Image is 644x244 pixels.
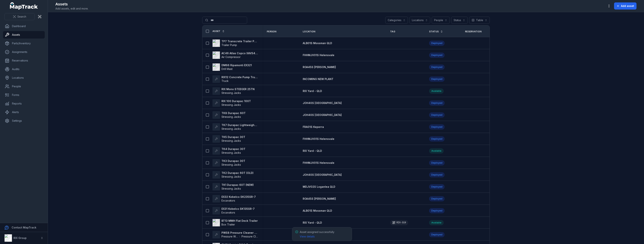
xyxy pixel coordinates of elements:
[300,230,334,238] span: Asset assigned successfully
[212,30,225,33] a: Asset
[429,30,439,33] span: Status
[303,209,332,213] a: ALB01S Mossman QLD
[390,30,395,33] span: Tag
[303,101,342,105] a: JOH40S [GEOGRAPHIC_DATA]
[212,171,253,179] a: TK2 Durapac 60T (OLD)Stressing Jacks
[221,127,241,130] span: Stressing Jacks
[303,77,333,81] a: INCOMING NEW PLANT
[614,2,637,10] button: Add asset
[267,30,277,33] span: Person
[429,196,445,201] div: Deployed
[465,30,482,33] span: Reservation
[212,63,252,71] a: DM66 Ripamonti EX321Drill Mast
[221,51,258,55] strong: AC46 Atlas Copco XAVS450
[303,173,342,177] a: JOH40S [GEOGRAPHIC_DATA]
[303,30,315,33] span: Location
[303,101,342,105] span: JOH40S [GEOGRAPHIC_DATA]
[429,184,445,189] div: Deployed
[212,135,245,143] a: TK5 Durapac 30TStressing Jacks
[212,51,258,59] a: AC46 Atlas Copco XAVS450Air Compressor
[303,125,324,128] span: FRA01S Keperra
[303,173,342,176] span: JOH40S [GEOGRAPHIC_DATA]
[303,161,334,165] a: FHHMJV01S Helensvale
[303,161,334,164] span: FHHMJV01S Helensvale
[429,65,445,70] div: Deployed
[303,53,334,57] span: FHHMJV01S Helensvale
[3,83,45,90] a: People
[303,89,322,93] span: RIX Yard - QLD
[221,231,258,235] strong: PWS8 Pressure Cleaner Skid Mounted
[3,91,45,99] a: Forms
[212,87,255,95] a: RIX Mono STEEGER 25TNStressing Jacks
[221,43,237,47] span: Trailer Pump
[429,232,445,237] div: Deployed
[469,17,490,24] button: Table
[3,65,45,73] a: Audits
[221,207,255,211] strong: EX31 Kobelco SK135SR-7
[429,30,443,33] a: Status
[409,17,430,24] button: Locations
[221,147,245,151] strong: TK4 Durapac 30T
[429,41,445,46] div: Deployed
[3,22,45,30] a: Dashboard
[303,113,342,116] span: JOH40S [GEOGRAPHIC_DATA]
[221,195,256,199] strong: EX32 Kobelco SK235SR-7
[429,112,445,118] div: Deployed
[3,74,45,82] a: Locations
[221,39,258,43] strong: TP7 Transcrete Trailer Pump
[212,159,245,167] a: TK3 Durapac 30TStressing Jacks
[221,67,233,70] span: Drill Mast
[212,123,258,131] a: TK7 Durapac Lightweight 100TStressing Jacks
[221,135,245,139] strong: TK5 Durapac 30T
[55,7,88,10] span: Add assets, edit and more.
[429,160,445,165] div: Deployed
[241,235,258,238] span: Pressure Cleaner Skid Mounted
[12,226,36,229] strong: Contact MapTrack
[221,211,235,214] span: Excavators
[429,88,444,94] div: Available
[303,65,336,69] a: ROA45S [PERSON_NAME]
[212,231,258,238] a: PWS8 Pressure Cleaner Skid MountedPressure WashersPressure Cleaner Skid Mounted
[3,100,45,107] a: Reports
[429,208,445,213] div: Deployed
[221,55,241,59] span: Air Compressor
[221,87,255,91] strong: RIX Mono STEEGER 25TN
[3,57,45,64] a: Reservations
[303,209,332,212] span: ALB01S Mossman QLD
[221,103,241,106] span: Stressing Jacks
[429,124,445,130] div: Deployed
[429,76,445,82] div: Deployed
[221,111,246,115] strong: TK8 Durapac 60T
[303,89,322,93] a: RIX Yard - QLD
[221,175,241,178] span: Stressing Jacks
[221,163,241,166] span: Stressing Jacks
[303,149,322,153] a: RIX Yard - QLD
[221,187,241,190] span: Stressing Jacks
[212,75,258,83] a: RIX12 Concrete Pump TruckTruck
[212,183,254,191] a: TK1 Durapac 60T (NEW)Stressing Jacks
[221,75,258,79] strong: RIX12 Concrete Pump Truck
[429,220,444,225] div: Available
[212,219,258,226] a: BT13 MMH Flat Deck TrailerBox Trailer
[212,207,255,214] a: EX31 Kobelco SK135SR-7Excavators
[4,13,35,20] button: Search
[303,41,332,45] a: ALB01S Mossman QLD
[221,171,253,175] strong: TK2 Durapac 60T (OLD)
[55,1,88,7] h2: Assets
[10,2,38,10] a: MapTrack
[300,235,315,238] a: View details
[221,91,241,94] span: Stressing Jacks
[621,4,634,8] span: Add asset
[429,100,445,106] div: Deployed
[17,15,26,19] span: Search
[303,185,335,189] a: MDJV02S Loganlea QLD
[3,40,45,47] a: Parts/Inventory
[451,17,468,24] button: Status
[212,111,246,119] a: TK8 Durapac 60TStressing Jacks
[385,17,408,24] button: Categories
[3,108,45,116] a: Alerts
